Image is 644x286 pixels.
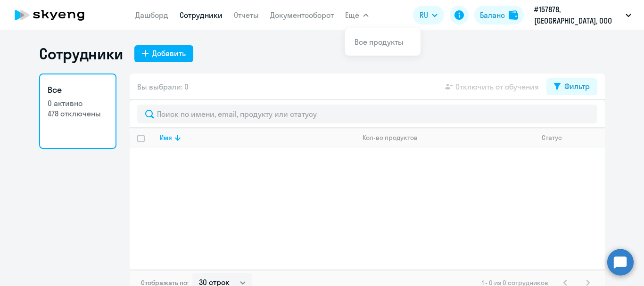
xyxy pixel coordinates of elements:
span: Вы выбрали: 0 [137,81,189,92]
a: Документооборот [270,10,334,20]
button: Фильтр [546,78,597,95]
p: 478 отключены [48,108,108,119]
img: balance [509,10,518,20]
div: Имя [160,133,172,142]
input: Поиск по имени, email, продукту или статусу [137,105,597,123]
a: Сотрудники [180,10,223,20]
span: Ещё [345,9,359,21]
div: Фильтр [564,81,590,92]
h3: Все [48,84,108,96]
button: #157878, [GEOGRAPHIC_DATA], ООО [529,4,636,26]
button: Добавить [134,45,193,62]
div: Имя [160,133,355,142]
div: Кол-во продуктов [363,133,534,142]
button: RU [413,6,444,25]
p: 0 активно [48,98,108,108]
a: Отчеты [234,10,259,20]
a: Дашборд [135,10,168,20]
div: Кол-во продуктов [363,133,418,142]
div: Статус [542,133,604,142]
button: Балансbalance [474,6,524,25]
a: Все0 активно478 отключены [39,74,116,149]
div: Статус [542,133,562,142]
a: Все продукты [355,37,404,47]
span: RU [420,9,428,21]
p: #157878, [GEOGRAPHIC_DATA], ООО [534,4,622,26]
h1: Сотрудники [39,44,123,63]
div: Добавить [152,48,186,59]
div: Баланс [480,9,505,21]
button: Ещё [345,6,369,25]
